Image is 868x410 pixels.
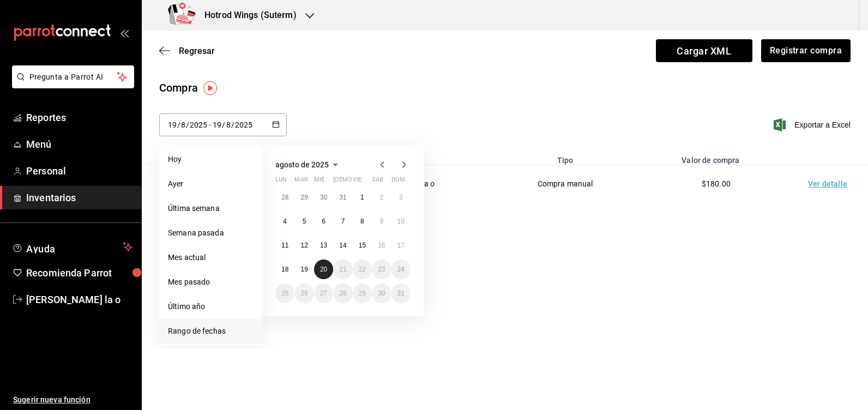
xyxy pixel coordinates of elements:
[159,270,262,294] li: Mes pasado
[8,79,134,91] a: Pregunta a Parrot AI
[333,284,352,303] button: 28 de agosto de 2025
[275,284,294,303] button: 25 de agosto de 2025
[372,284,391,303] button: 30 de agosto de 2025
[399,194,403,201] abbr: 3 de agosto de 2025
[372,212,391,231] button: 9 de agosto de 2025
[231,120,234,129] span: /
[159,245,262,270] li: Mes actual
[359,290,366,297] abbr: 29 de agosto de 2025
[353,188,372,207] button: 1 de agosto de 2025
[320,266,327,273] abbr: 20 de agosto de 2025
[13,394,132,406] span: Sugerir nueva función
[490,165,641,203] td: Compra manual
[339,194,346,201] abbr: 31 de julio de 2025
[26,266,132,280] span: Recomienda Parrot
[391,284,411,303] button: 31 de agosto de 2025
[26,292,132,307] span: [PERSON_NAME] la o
[656,39,752,62] span: Cargar XML
[294,284,314,303] button: 26 de agosto de 2025
[180,120,186,129] input: Month
[159,80,198,96] div: Compra
[360,194,364,201] abbr: 1 de agosto de 2025
[314,176,324,188] abbr: miércoles
[360,218,364,225] abbr: 8 de agosto de 2025
[490,149,641,165] th: Tipo
[26,190,132,205] span: Inventarios
[275,188,294,207] button: 28 de julio de 2025
[26,137,132,152] span: Menú
[359,242,366,249] abbr: 15 de agosto de 2025
[341,218,345,225] abbr: 7 de agosto de 2025
[359,266,366,273] abbr: 22 de agosto de 2025
[314,236,333,255] button: 13 de agosto de 2025
[372,176,383,188] abbr: sábado
[333,212,352,231] button: 7 de agosto de 2025
[378,290,385,297] abbr: 30 de agosto de 2025
[378,266,385,273] abbr: 23 de agosto de 2025
[353,176,361,188] abbr: viernes
[333,188,352,207] button: 31 de julio de 2025
[177,120,180,129] span: /
[189,120,208,129] input: Year
[294,212,314,231] button: 5 de agosto de 2025
[196,9,297,22] h3: Hotrod Wings (Suterm)
[641,149,792,165] th: Valor de compra
[26,240,118,254] span: Ayuda
[12,65,134,88] button: Pregunta a Parrot AI
[159,147,262,172] li: Hoy
[294,188,314,207] button: 29 de julio de 2025
[702,179,731,188] span: $180.00
[294,176,308,188] abbr: martes
[281,194,288,201] abbr: 28 de julio de 2025
[294,260,314,279] button: 19 de agosto de 2025
[142,149,306,165] th: Fecha y hora
[391,212,411,231] button: 10 de agosto de 2025
[275,176,287,188] abbr: lunes
[159,46,215,56] button: Regresar
[776,118,851,131] button: Exportar a Excel
[333,236,352,255] button: 14 de agosto de 2025
[397,290,405,297] abbr: 31 de agosto de 2025
[372,260,391,279] button: 23 de agosto de 2025
[339,290,346,297] abbr: 28 de agosto de 2025
[397,266,405,273] abbr: 24 de agosto de 2025
[391,236,411,255] button: 17 de agosto de 2025
[322,218,325,225] abbr: 6 de agosto de 2025
[378,242,385,249] abbr: 16 de agosto de 2025
[203,81,217,95] img: Tooltip marker
[159,319,262,343] li: Rango de fechas
[212,120,222,129] input: Day
[300,290,308,297] abbr: 26 de agosto de 2025
[159,172,262,196] li: Ayer
[391,188,411,207] button: 3 de agosto de 2025
[391,260,411,279] button: 24 de agosto de 2025
[275,212,294,231] button: 4 de agosto de 2025
[281,290,288,297] abbr: 25 de agosto de 2025
[209,120,211,129] span: -
[300,242,308,249] abbr: 12 de agosto de 2025
[353,260,372,279] button: 22 de agosto de 2025
[314,212,333,231] button: 6 de agosto de 2025
[333,176,397,188] abbr: jueves
[391,176,405,188] abbr: domingo
[294,236,314,255] button: 12 de agosto de 2025
[186,120,189,129] span: /
[167,120,177,129] input: Day
[275,236,294,255] button: 11 de agosto de 2025
[353,236,372,255] button: 15 de agosto de 2025
[379,218,383,225] abbr: 9 de agosto de 2025
[159,294,262,319] li: Último año
[353,212,372,231] button: 8 de agosto de 2025
[281,242,288,249] abbr: 11 de agosto de 2025
[314,260,333,279] button: 20 de agosto de 2025
[353,284,372,303] button: 29 de agosto de 2025
[397,242,405,249] abbr: 17 de agosto de 2025
[761,39,851,62] button: Registrar compra
[159,221,262,245] li: Semana pasada
[26,110,132,125] span: Reportes
[29,71,117,83] span: Pregunta a Parrot AI
[226,120,231,129] input: Month
[320,242,327,249] abbr: 13 de agosto de 2025
[397,218,405,225] abbr: 10 de agosto de 2025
